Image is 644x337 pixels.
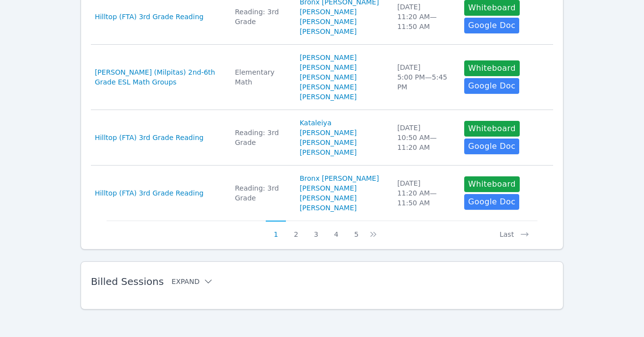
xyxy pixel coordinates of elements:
button: Whiteboard [464,121,520,137]
a: [PERSON_NAME] [PERSON_NAME] [300,193,386,213]
div: Reading: 3rd Grade [235,7,288,27]
button: 1 [266,221,286,239]
a: [PERSON_NAME] (Milpitas) 2nd-6th Grade ESL Math Groups [95,67,223,87]
a: Hilltop (FTA) 3rd Grade Reading [95,133,204,142]
button: 3 [306,221,326,239]
button: 4 [326,221,346,239]
a: [PERSON_NAME] [PERSON_NAME] [300,17,386,36]
a: Google Doc [464,18,519,33]
button: 5 [346,221,366,239]
a: [PERSON_NAME] [300,72,357,82]
div: [DATE] 5:00 PM — 5:45 PM [397,62,452,92]
a: [PERSON_NAME] [300,62,357,72]
tr: Hilltop (FTA) 3rd Grade ReadingReading: 3rd GradeBronx [PERSON_NAME][PERSON_NAME][PERSON_NAME] [P... [91,166,553,221]
tr: Hilltop (FTA) 3rd Grade ReadingReading: 3rd GradeKataleiya [PERSON_NAME][PERSON_NAME][PERSON_NAME... [91,110,553,166]
a: Hilltop (FTA) 3rd Grade Reading [95,12,204,22]
div: [DATE] 11:20 AM — 11:50 AM [397,2,452,31]
a: [PERSON_NAME] [300,138,357,147]
button: Last [492,221,537,239]
button: 2 [286,221,306,239]
a: [PERSON_NAME] [300,53,357,62]
button: Expand [171,277,213,286]
button: Whiteboard [464,60,520,76]
a: [PERSON_NAME] [300,147,357,157]
a: Google Doc [464,78,519,94]
a: Kataleiya [PERSON_NAME] [300,118,386,138]
a: Hilltop (FTA) 3rd Grade Reading [95,188,204,198]
a: [PERSON_NAME] [300,183,357,193]
button: Whiteboard [464,176,520,192]
a: [PERSON_NAME] [300,7,357,17]
a: Google Doc [464,139,519,154]
a: Bronx [PERSON_NAME] [300,173,379,183]
a: [PERSON_NAME] [PERSON_NAME] [300,82,386,102]
div: Reading: 3rd Grade [235,128,288,147]
a: Google Doc [464,194,519,210]
span: Billed Sessions [91,276,164,287]
div: [DATE] 10:50 AM — 11:20 AM [397,123,452,152]
div: Reading: 3rd Grade [235,183,288,203]
div: [DATE] 11:20 AM — 11:50 AM [397,178,452,208]
tr: [PERSON_NAME] (Milpitas) 2nd-6th Grade ESL Math GroupsElementary Math[PERSON_NAME][PERSON_NAME][P... [91,45,553,110]
div: Elementary Math [235,67,288,87]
